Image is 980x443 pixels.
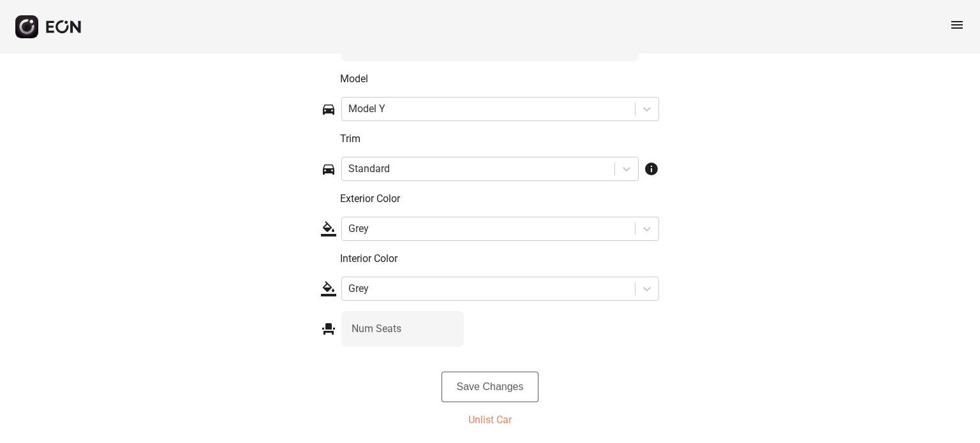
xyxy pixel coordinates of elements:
[340,71,659,87] p: Model
[340,191,659,207] p: Exterior Color
[321,161,336,177] span: directions_car
[949,17,965,33] span: menu
[340,251,659,266] p: Interior Color
[321,321,336,337] span: event_seat
[340,131,659,147] p: Trim
[321,281,336,296] span: format_color_fill
[352,321,401,337] label: Num Seats
[442,372,539,402] button: Save Changes
[644,161,659,177] span: info
[321,221,336,236] span: format_color_fill
[321,101,336,117] span: directions_car
[468,412,512,428] p: Unlist Car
